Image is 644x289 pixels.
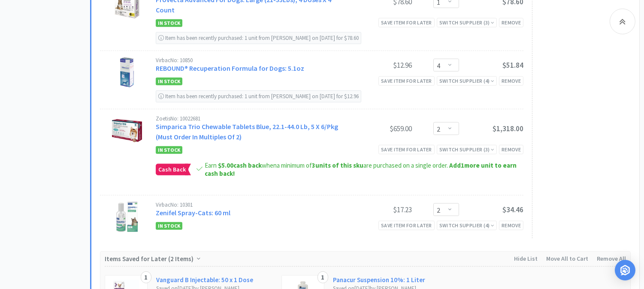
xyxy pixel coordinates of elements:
[439,221,494,229] div: Switch Supplier ( 4 )
[156,164,188,175] span: Cash Back
[333,275,425,284] a: Panacur Suspension 10%: 1 Liter
[112,57,142,87] img: 05b2ffab729a43c99731295bf9aa4646_208843.jpeg
[156,90,361,102] div: Item has been recently purchased: 1 unit from [PERSON_NAME] on [DATE] for $12.96
[502,60,523,70] span: $51.84
[218,161,262,169] strong: cash back
[218,161,233,169] span: $5.00
[156,57,348,63] div: Virbac No: 10850
[105,255,196,263] span: Items Saved for Later ( )
[499,76,523,85] div: Remove
[312,161,363,169] strong: 3 units of this sku
[156,202,348,208] div: Virbac No: 10301
[502,205,523,214] span: $34.46
[348,205,412,215] div: $17.23
[378,145,435,154] div: Save item for later
[112,202,142,232] img: 8a1b668d437c4a4ebe59de131f9f9c19_778029.jpeg
[156,208,230,217] a: Zenifel Spray-Cats: 60 ml
[615,260,635,280] div: Open Intercom Messenger
[597,255,626,262] span: Remove All
[499,221,523,230] div: Remove
[514,255,538,262] span: Hide List
[348,123,412,134] div: $659.00
[378,221,435,230] div: Save item for later
[112,116,142,146] img: 8572f9a3d2874f9c8fad75051314011b_462244.jpeg
[156,146,182,154] span: In Stock
[156,275,253,284] a: Vanguard B Injectable: 50 x 1 Dose
[170,255,191,263] span: 2 Items
[156,122,338,141] a: Simparica Trio Chewable Tablets Blue, 22.1-44.0 Lb, 5 X 6/Pkg (Must Order In Multiples Of 2)
[439,77,494,85] div: Switch Supplier ( 4 )
[156,78,182,85] span: In Stock
[156,116,348,121] div: Zoetis No: 10022681
[205,161,517,178] strong: Add 1 more unit to earn cash back!
[205,161,262,169] span: Earn
[378,18,435,27] div: Save item for later
[493,124,523,133] span: $1,318.00
[205,161,517,178] span: when a minimum of are purchased on a single order.
[156,19,182,27] span: In Stock
[156,32,361,44] div: Item has been recently purchased: 1 unit from [PERSON_NAME] on [DATE] for $78.60
[378,76,435,85] div: Save item for later
[156,64,304,72] a: REBOUND® Recuperation Formula for Dogs: 5.1oz
[141,271,151,283] div: 1
[499,18,523,27] div: Remove
[546,255,588,262] span: Move All to Cart
[439,18,494,27] div: Switch Supplier ( 3 )
[348,60,412,70] div: $12.96
[317,271,328,283] div: 1
[499,145,523,154] div: Remove
[156,222,182,230] span: In Stock
[439,145,494,154] div: Switch Supplier ( 3 )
